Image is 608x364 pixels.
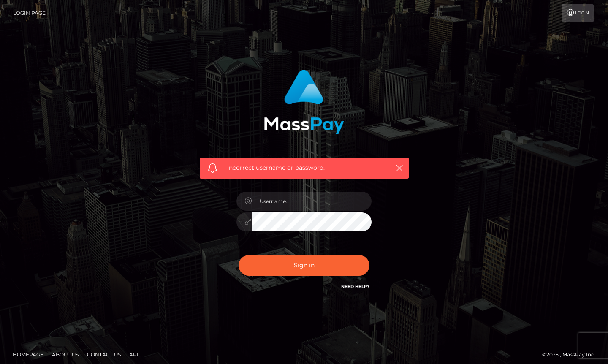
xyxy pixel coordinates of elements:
[341,284,369,289] a: Need Help?
[562,4,594,22] a: Login
[252,192,372,211] input: Username...
[49,348,82,361] a: About Us
[227,163,381,172] span: Incorrect username or password.
[239,255,369,276] button: Sign in
[84,348,124,361] a: Contact Us
[264,70,344,134] img: MassPay Login
[542,350,602,359] div: © 2025 , MassPay Inc.
[126,348,142,361] a: API
[13,4,46,22] a: Login Page
[9,348,47,361] a: Homepage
